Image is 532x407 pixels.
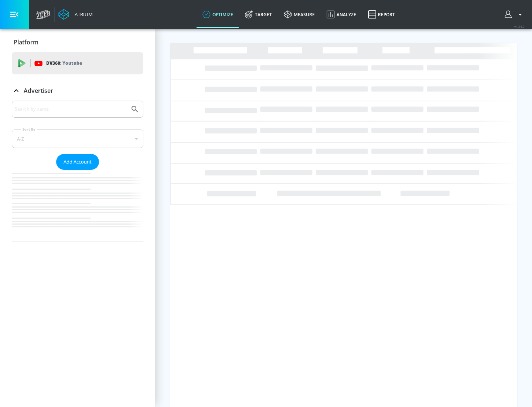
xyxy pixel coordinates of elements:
[15,104,127,114] input: Search by name
[239,1,278,28] a: Target
[21,127,37,132] label: Sort By
[362,1,401,28] a: Report
[197,1,239,28] a: optimize
[12,80,143,101] div: Advertiser
[24,87,53,95] p: Advertiser
[321,1,362,28] a: Analyze
[58,9,93,20] a: Atrium
[12,170,143,242] nav: list of Advertiser
[12,101,143,242] div: Advertiser
[514,24,525,28] span: v 4.24.0
[14,38,38,46] p: Platform
[72,11,93,18] div: Atrium
[46,59,82,67] p: DV360:
[12,129,143,148] div: A-Z
[12,52,143,74] div: DV360: Youtube
[64,158,92,166] span: Add Account
[278,1,321,28] a: measure
[56,154,99,170] button: Add Account
[62,59,82,67] p: Youtube
[12,32,143,53] div: Platform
